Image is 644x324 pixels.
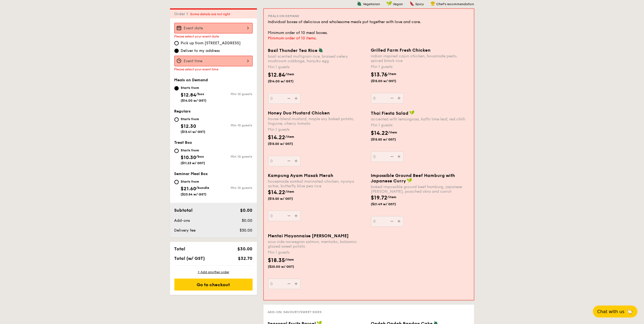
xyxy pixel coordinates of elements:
span: Total (w/ GST) [174,256,205,261]
span: $10.30 [181,154,196,160]
span: $30.00 [240,228,252,233]
div: Min 1 guests [268,64,367,70]
span: $18.35 [268,257,285,264]
div: house-blend mustard, maple soy baked potato, linguine, cherry tomato [268,117,367,126]
div: Min 10 guests [213,155,253,158]
span: Chat with us [597,309,624,314]
span: $30.00 [237,246,252,251]
div: Min 10 guests [213,123,253,127]
input: Starts from$21.60/bundle($23.54 w/ GST)Min 10 guests [174,180,179,184]
span: Pick up from [STREET_ADDRESS] [181,40,241,46]
span: Regulars [174,109,191,114]
span: /item [388,195,397,199]
span: ($11.23 w/ GST) [181,161,205,165]
span: /item [388,130,397,134]
span: $0.00 [240,208,252,213]
div: Starts from [181,148,205,152]
span: $14.22 [268,189,285,196]
img: icon-spicy.37a8142b.svg [410,1,414,6]
div: + Add another order [174,270,253,274]
span: /item [388,72,397,76]
div: Min 1 guests [371,64,470,70]
input: Event date [174,23,253,33]
span: ($15.50 w/ GST) [268,142,305,146]
input: Starts from$12.84/box($14.00 w/ GST)Min 10 guests [174,86,179,91]
span: Spicy [416,2,424,6]
div: accented with lemongrass, kaffir lime leaf, red chilli [371,117,470,121]
span: Meals on Demand [174,78,208,82]
span: $12.84 [181,92,197,98]
span: 🦙 [627,309,633,315]
span: $14.22 [268,134,285,141]
span: Honey Duo Mustard Chicken [268,110,330,116]
span: ($14.00 w/ GST) [268,79,305,83]
span: ($23.54 w/ GST) [181,192,207,196]
div: sous vide norwegian salmon, mentaiko, balsamic glazed sweet potato [268,239,367,249]
div: Go to checkout [174,279,253,291]
span: /item [285,72,294,76]
div: housemade sambal marinated chicken, nyonya achar, butterfly blue pea rice [268,179,367,188]
div: Minimum order of 10 items. [268,36,470,41]
span: Vegan [393,2,403,6]
span: Basil Thunder Tea Rice [268,48,318,53]
input: Pick up from [STREET_ADDRESS] [174,41,179,45]
input: Starts from$10.30/box($11.23 w/ GST)Min 10 guests [174,149,179,153]
span: ($20.00 w/ GST) [268,264,305,269]
div: Min 10 guests [213,92,253,96]
span: /box [197,92,205,96]
span: Delivery fee [174,228,196,233]
div: indian inspired cajun chicken, housmade pesto, spiced black rice [371,54,470,63]
span: Vegetarian [363,2,380,6]
img: icon-vegan.f8ff3823.svg [407,178,412,183]
span: /item [285,135,294,139]
div: Starts from [181,179,209,184]
div: Please select your event date [174,35,253,38]
div: Min 1 guests [371,123,470,128]
div: Min 1 guests [268,250,367,255]
span: Add-ons [174,218,190,223]
span: Some details are not right [190,12,230,16]
div: basil scented multigrain rice, braised celery mushroom cabbage, hanjuku egg [268,54,367,63]
span: $19.72 [371,195,388,201]
span: ($15.50 w/ GST) [371,137,408,142]
input: Deliver to my address [174,49,179,53]
div: Min 1 guests [268,127,367,132]
span: $12.30 [181,123,196,129]
img: icon-vegetarian.fe4039eb.svg [318,48,323,52]
span: ($21.49 w/ GST) [371,202,408,206]
span: ($15.00 w/ GST) [371,79,408,83]
div: Min 10 guests [213,186,253,190]
span: Kampung Ayam Masak Merah [268,173,334,178]
span: Add-on: Savoury/Sweet Sides [268,310,322,314]
span: ($15.50 w/ GST) [268,197,305,201]
span: $13.76 [371,71,388,78]
span: $0.00 [242,218,252,223]
span: Thai Fiesta Salad [371,111,409,116]
span: Seminar Meal Box [174,172,208,176]
span: Impossible Ground Beef Hamburg with Japanese Curry [371,173,455,183]
span: Deliver to my address [181,48,220,54]
span: Order 1 [174,12,190,16]
span: Meals on Demand [268,14,300,18]
img: icon-vegan.f8ff3823.svg [387,1,392,6]
span: ($14.00 w/ GST) [181,99,207,102]
span: $32.70 [238,256,252,261]
div: Individual boxes of delicious and wholesome meals put together with love and care. Minimum order ... [268,19,470,36]
span: /item [285,190,294,194]
input: Event time [174,56,253,66]
img: icon-vegan.f8ff3823.svg [409,110,415,115]
span: Total [174,246,186,251]
span: $14.22 [371,130,388,136]
span: Grilled Farm Fresh Chicken [371,48,431,53]
span: /item [285,258,294,261]
span: Treat Box [174,140,192,145]
div: Starts from [181,117,206,121]
div: Starts from [181,86,207,90]
span: Mentai Mayonnaise [PERSON_NAME] [268,233,349,238]
input: Starts from$12.30($13.41 w/ GST)Min 10 guests [174,117,179,122]
button: Chat with us🦙 [593,306,637,317]
img: icon-vegetarian.fe4039eb.svg [357,1,362,6]
span: /bundle [196,186,209,190]
span: ($13.41 w/ GST) [181,130,206,134]
img: icon-chef-hat.a58ddaea.svg [431,1,435,6]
